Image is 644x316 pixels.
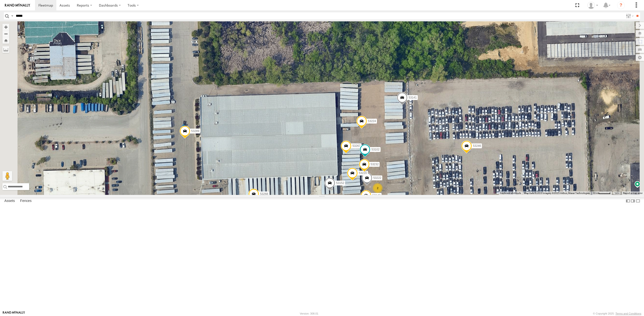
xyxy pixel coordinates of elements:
span: Map data ©2025 Imagery ©2025 Airbus, Maxar Technologies [524,192,590,194]
div: Version: 308.01 [300,312,318,315]
a: Report a map error [623,192,643,194]
span: 53268 [260,192,268,196]
div: 2 [373,183,383,193]
button: Zoom Home [2,37,9,44]
label: Hide Summary Table [635,197,640,204]
button: Zoom in [2,24,9,30]
a: Terms (opens in new tab) [614,192,619,194]
span: 53289 [191,129,199,133]
label: Search Filter Options [624,12,635,19]
span: 53246 [473,144,481,147]
button: Zoom out [2,30,9,37]
span: 10 m [593,192,598,194]
div: © Copyright 2025 - [593,312,641,315]
label: Search Query [10,12,14,19]
button: Keyboard shortcuts [500,191,521,195]
label: Fences [18,198,34,204]
label: Assets [2,198,17,204]
label: Measure [2,46,9,53]
img: rand-logo.svg [5,4,30,7]
span: 53222 [373,176,381,180]
label: Dock Summary Table to the Right [630,197,635,204]
span: 53220 [359,171,367,175]
i: ? [617,1,625,9]
a: Terms and Conditions [616,312,641,315]
span: 53267 [352,144,360,147]
span: 53102 [371,148,379,151]
a: Visit our Website [3,311,25,316]
label: Dock Summary Table to the Left [626,197,630,204]
span: 53141 [409,96,417,99]
span: 53232 [371,163,379,166]
span: 53152 [336,181,344,184]
button: Map Scale: 10 m per 46 pixels [591,191,612,195]
button: Drag Pegman onto the map to open Street View [2,171,12,181]
span: 53142 [372,193,380,197]
label: Map Settings [636,54,644,61]
span: 53224 [368,119,376,123]
div: Miky Transport [586,2,600,9]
